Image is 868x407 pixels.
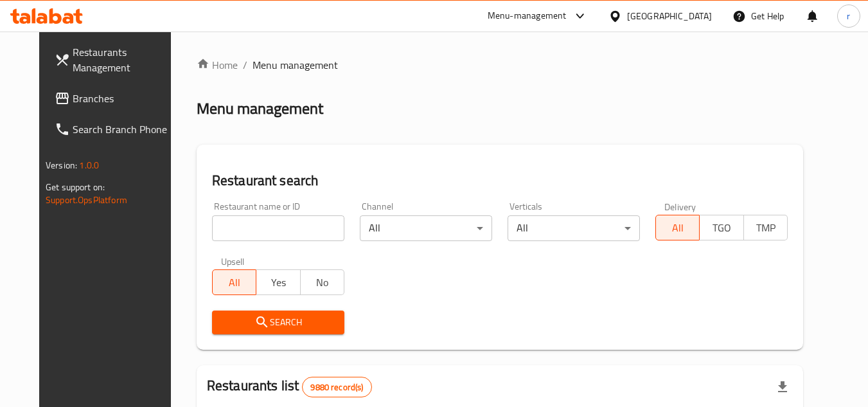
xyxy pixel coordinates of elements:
a: Restaurants Management [44,37,184,83]
span: All [218,273,251,292]
span: Restaurants Management [73,44,174,75]
div: All [360,215,492,241]
button: All [655,215,700,240]
button: TMP [743,215,788,240]
button: No [300,269,344,295]
button: Yes [256,269,300,295]
label: Delivery [664,202,696,211]
nav: breadcrumb [197,57,803,73]
button: All [212,269,256,295]
span: TGO [705,219,738,237]
span: TMP [749,219,783,237]
div: Total records count [302,377,371,397]
a: Support.OpsPlatform [46,192,127,208]
h2: Restaurants list [207,376,372,397]
span: 9880 record(s) [303,381,371,393]
span: No [306,273,339,292]
h2: Menu management [197,98,323,119]
span: Get support on: [46,179,105,195]
span: Search Branch Phone [73,122,174,137]
span: Menu management [252,57,338,73]
h2: Restaurant search [212,171,788,190]
div: [GEOGRAPHIC_DATA] [627,9,712,23]
button: TGO [699,215,743,240]
button: Search [212,311,344,334]
a: Search Branch Phone [44,114,184,145]
div: Menu-management [488,8,567,24]
span: Version: [46,157,77,174]
span: Search [222,314,334,330]
span: r [847,9,850,23]
div: Export file [767,372,798,402]
div: All [508,215,640,241]
a: Branches [44,83,184,114]
label: Upsell [221,257,245,266]
span: Yes [261,273,295,292]
span: All [661,219,695,237]
span: 1.0.0 [79,157,99,174]
li: / [243,57,247,73]
a: Home [197,57,238,73]
span: Branches [73,91,174,106]
input: Search for restaurant name or ID.. [212,215,344,241]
